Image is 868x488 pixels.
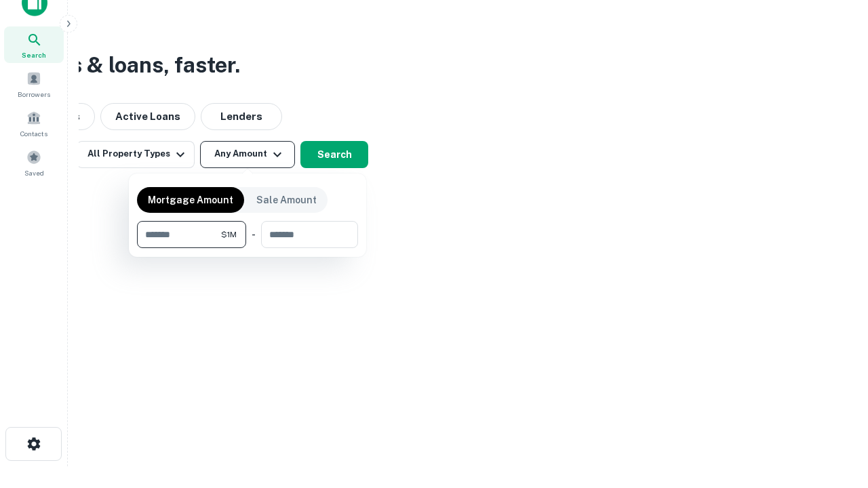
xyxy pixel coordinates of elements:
[148,192,233,207] p: Mortgage Amount
[256,192,317,207] p: Sale Amount
[252,221,256,248] div: -
[800,380,868,445] iframe: Chat Widget
[221,228,237,241] span: $1M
